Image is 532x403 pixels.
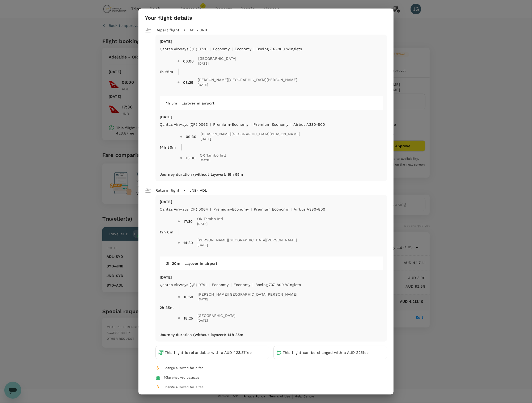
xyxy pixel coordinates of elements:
p: Qantas Airways (QF) 0063 [160,122,208,127]
span: | [231,283,231,287]
span: fee [246,350,251,355]
p: Qantas Airways (QF) 0741 [160,282,207,287]
span: [DATE] [200,158,226,163]
span: [DATE] [198,82,297,88]
p: 14h 30m [160,145,176,150]
span: [DATE] [197,318,236,324]
span: [DATE] [198,297,297,302]
p: Boeing 737-800 Winglets [255,282,301,287]
p: premium-economy [213,207,249,212]
p: Return flight [155,188,179,193]
div: 15:00 [186,155,196,161]
span: Layover in airport [184,261,218,266]
p: Journey duration (without layover) : 15h 55m [160,172,243,177]
span: fee [363,350,369,355]
p: 12h 0m [160,229,173,235]
div: 17:30 [183,219,193,224]
span: | [210,122,211,127]
div: 08:25 [183,80,193,85]
span: [DATE] [201,137,300,142]
p: Premium Economy [254,207,289,212]
p: Journey duration (without layover) : 14h 35m [160,332,243,337]
div: 06:00 [183,58,194,64]
div: Change allowed for a fee [163,366,204,371]
p: [DATE] [160,39,383,44]
p: [DATE] [160,199,383,204]
p: 2h 35m [160,305,174,310]
div: Change allowed for a fee [163,385,204,390]
span: | [291,207,292,211]
span: 2h 20m [166,261,180,266]
p: Depart flight [155,27,179,33]
p: Airbus A380-800 [294,122,325,127]
p: This flight can be changed with a AUD 225 [283,350,369,355]
p: 1h 25m [160,69,173,74]
div: 14:30 [183,240,193,245]
div: 18:25 [184,316,193,321]
h3: Your flight details [145,15,192,21]
p: Airbus A380-800 [294,207,326,212]
p: JNB - ADL [189,188,207,193]
span: [PERSON_NAME][GEOGRAPHIC_DATA][PERSON_NAME] [198,77,297,82]
p: [DATE] [160,275,383,280]
p: Economy [234,282,250,287]
span: OR Tambo Intl [200,153,226,158]
span: | [251,122,251,127]
p: This flight is refundable with a AUD 423.87 [165,350,252,355]
span: | [210,47,211,51]
span: [PERSON_NAME][GEOGRAPHIC_DATA][PERSON_NAME] [197,237,297,243]
p: premium-economy [213,122,248,127]
span: | [252,283,253,287]
span: [PERSON_NAME][GEOGRAPHIC_DATA][PERSON_NAME] [201,131,300,137]
p: Economy [235,46,251,52]
p: economy [212,282,229,287]
span: Layover in airport [181,101,215,105]
p: [DATE] [160,114,383,120]
div: 16:50 [184,294,193,300]
span: | [290,122,291,127]
p: Premium Economy [254,122,288,127]
p: Qantas Airways (QF) 0064 [160,207,208,212]
span: [DATE] [197,243,297,248]
span: | [209,283,210,287]
span: [DATE] [198,61,237,66]
div: 09:30 [186,134,196,139]
p: ADL - JNB [189,27,207,33]
p: Boeing 737-800 Winglets [256,46,302,52]
span: [GEOGRAPHIC_DATA] [197,313,236,318]
p: economy [213,46,230,52]
span: | [210,207,211,211]
span: [GEOGRAPHIC_DATA] [198,56,237,61]
span: | [232,47,233,51]
div: 40kg checked baggage [163,375,199,380]
span: [PERSON_NAME][GEOGRAPHIC_DATA][PERSON_NAME] [198,292,297,297]
span: [DATE] [197,221,223,227]
span: 1h 5m [166,101,177,105]
span: | [254,47,254,51]
span: OR Tambo Intl [197,216,223,221]
p: Qantas Airways (QF) 0730 [160,46,208,52]
span: | [251,207,252,211]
